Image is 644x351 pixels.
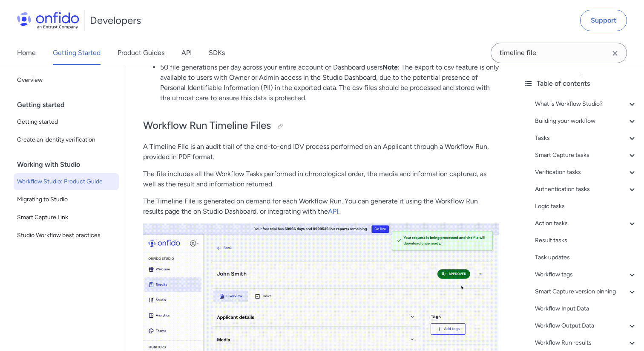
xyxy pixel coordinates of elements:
[535,321,637,331] a: Workflow Output Data
[14,209,119,226] a: Smart Capture Link
[14,173,119,190] a: Workflow Studio: Product Guide
[328,207,338,215] a: API
[143,142,499,162] p: A Timeline File is an audit trail of the end-to-end IDV process performed on an Applicant through...
[17,12,79,29] img: Onfido Logo
[523,78,637,89] div: Table of contents
[535,184,637,194] a: Authentication tasks
[382,63,398,71] strong: Note
[14,191,119,208] a: Migrating to Studio
[14,227,119,244] a: Studio Workflow best practices
[535,304,637,314] a: Workflow Input Data
[535,235,637,246] a: Result tasks
[17,41,36,65] a: Home
[17,212,115,223] span: Smart Capture Link
[580,10,627,31] a: Support
[535,252,637,263] a: Task updates
[535,116,637,126] a: Building your workflow
[14,113,119,131] a: Getting started
[118,41,164,65] a: Product Guides
[535,99,637,109] a: What is Workflow Studio?
[209,41,225,65] a: SDKs
[535,218,637,229] a: Action tasks
[143,169,499,189] p: The file includes all the Workflow Tasks performed in chronological order, the media and informat...
[90,14,141,27] h1: Developers
[17,230,115,241] span: Studio Workflow best practices
[143,119,499,133] h2: Workflow Run Timeline Files
[17,194,115,205] span: Migrating to Studio
[17,96,122,113] div: Getting started
[17,117,115,127] span: Getting started
[535,201,637,212] a: Logic tasks
[535,167,637,177] a: Verification tasks
[17,177,115,187] span: Workflow Studio: Product Guide
[17,135,115,145] span: Create an identity verification
[17,75,115,85] span: Overview
[160,62,499,103] li: 50 file generations per day across your entire account of Dashboard users : The export to csv fea...
[535,270,637,280] a: Workflow tags
[535,287,637,297] a: Smart Capture version pinning
[535,150,637,160] a: Smart Capture tasks
[491,43,627,63] input: Onfido search input field
[181,41,192,65] a: API
[14,131,119,148] a: Create an identity verification
[17,156,122,173] div: Working with Studio
[14,72,119,89] a: Overview
[143,196,499,217] p: The Timeline File is generated on demand for each Workflow Run. You can generate it using the Wor...
[535,133,637,143] a: Tasks
[535,338,637,348] a: Workflow Run results
[53,41,101,65] a: Getting Started
[610,48,620,58] svg: Clear search field button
